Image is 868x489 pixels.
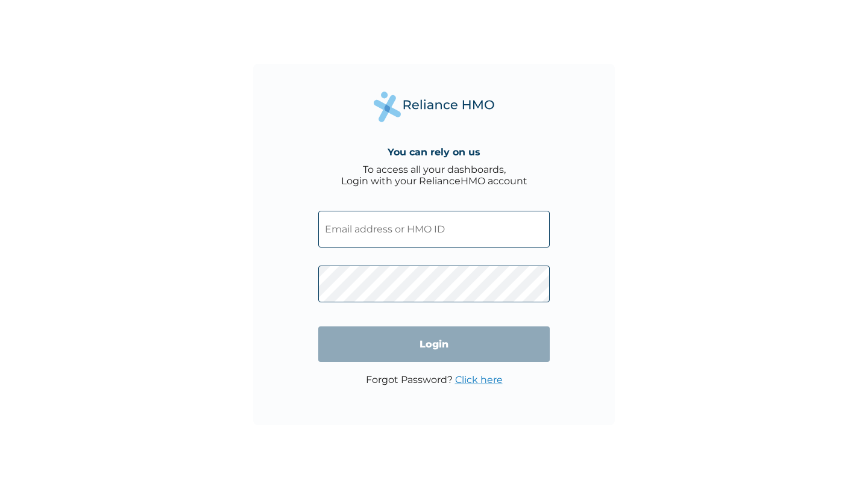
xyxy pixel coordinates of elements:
p: Forgot Password? [366,374,503,385]
h4: You can rely on us [388,146,480,158]
a: Click here [455,374,503,385]
img: Reliance Health's Logo [374,92,494,122]
input: Email address or HMO ID [318,211,550,248]
input: Login [318,326,550,362]
div: To access all your dashboards, Login with your RelianceHMO account [341,164,527,187]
